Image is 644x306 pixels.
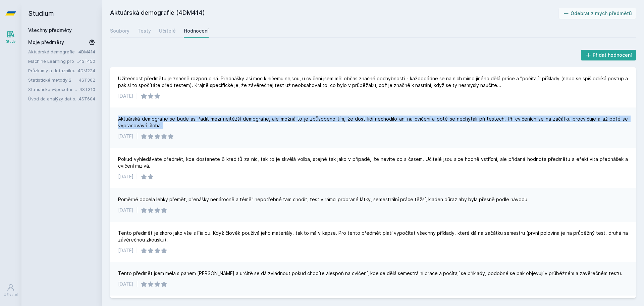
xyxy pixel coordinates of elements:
div: Soubory [110,28,129,34]
a: Hodnocení [184,24,209,38]
a: Úvod do analýzy dat s pomocí R and SQL (v angličtině) [28,95,79,102]
a: Machine Learning pro ekonomické modelování [28,58,79,64]
a: Study [1,27,20,47]
a: Všechny předměty [28,27,72,33]
div: | [136,207,138,214]
button: Odebrat z mých předmětů [559,8,636,19]
button: Přidat hodnocení [581,50,636,60]
a: 4ST310 [79,87,95,92]
div: Hodnocení [184,28,209,34]
div: | [136,173,138,180]
a: Průzkumy a dotazníková šetření [28,67,78,74]
a: Statistické metody 2 [28,77,79,83]
div: Study [6,39,16,44]
div: Užitečnost předmětu je značně rozporuplná. Přednášky asi moc k ničemu nejsou, u cvičení jsem měl ... [118,75,628,89]
a: Soubory [110,24,129,38]
div: [DATE] [118,133,133,140]
a: Testy [138,24,151,38]
div: [DATE] [118,281,133,288]
a: 4ST450 [79,58,95,64]
div: Tento předmět je skoro jako vše s Fialou. Když člověk používá jeho materiály, tak to má v kapse. ... [118,230,628,243]
div: | [136,133,138,140]
div: Pokud vyhledáváte předmět, kde dostanete 6 kreditů za nic, tak to je skvělá volba, stejně tak jak... [118,156,628,169]
span: Moje předměty [28,39,64,46]
div: Aktuárská demografie se bude asi řadit mezi nejtěžší demografie, ale možná to je způsobeno tím, ž... [118,116,628,129]
a: 4ST604 [79,96,95,101]
a: Statistické výpočetní prostředí [28,86,79,93]
div: | [136,281,138,288]
div: [DATE] [118,173,133,180]
div: [DATE] [118,93,133,99]
div: | [136,93,138,99]
div: Uživatel [4,292,18,297]
div: Poměrně docela lehký přemět, přenášky nenáročně a téměř nepotřebné tam chodit, test v rámci probr... [118,196,527,203]
a: Uživatel [1,280,20,301]
h2: Aktuárská demografie (4DM414) [110,8,559,19]
div: Učitelé [159,28,176,34]
a: Učitelé [159,24,176,38]
a: 4DM224 [78,68,95,73]
a: 4ST302 [79,77,95,83]
a: Aktuárská demografie [28,48,78,55]
a: 4DM414 [78,49,95,54]
div: Testy [138,28,151,34]
div: [DATE] [118,207,133,214]
div: | [136,247,138,254]
div: Tento předmět jsem měla s panem [PERSON_NAME] a určitě se dá zvládnout pokud chodíte alespoň na c... [118,270,622,277]
div: [DATE] [118,247,133,254]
